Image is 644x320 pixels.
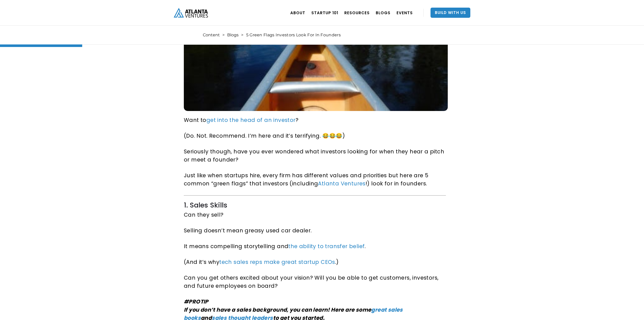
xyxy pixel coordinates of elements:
[184,148,446,164] p: Seriously though, have you ever wondered what investors looking for when they hear a pitch or mee...
[227,33,239,38] a: Blogs
[184,171,446,188] p: Just like when startups hire, every firm has different values and priorities but here are 5 commo...
[203,33,220,38] a: Content
[344,6,370,20] a: RESOURCES
[318,180,365,187] a: Atlanta Ventures
[288,243,365,250] a: the ability to transfer belief
[241,33,243,38] div: >
[184,211,446,219] p: Can they sell?
[222,33,225,38] div: >
[246,33,341,38] div: 5 Green Flags Investors Look For In Founders
[184,274,446,290] p: Can you get others excited about your vision? Will you be able to get customers, investors, and f...
[206,116,296,124] a: get into the head of an investor
[184,202,446,208] h3: 1. Sales Skills
[184,258,446,266] p: (And it’s why .)
[290,6,305,20] a: ABOUT
[219,258,335,266] a: tech sales reps make great startup CEOs
[184,116,446,124] p: Want to ?
[376,6,390,20] a: BLOGS
[184,227,446,235] p: Selling doesn’t mean greasy used car dealer.
[184,132,446,140] p: (Do. Not. Recommend. I’m here and it’s terrifying. 😂😂😂)
[431,8,470,18] a: Build With Us
[311,6,338,20] a: Startup 101
[184,242,446,250] p: It means compelling storytelling and .
[397,6,413,20] a: EVENTS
